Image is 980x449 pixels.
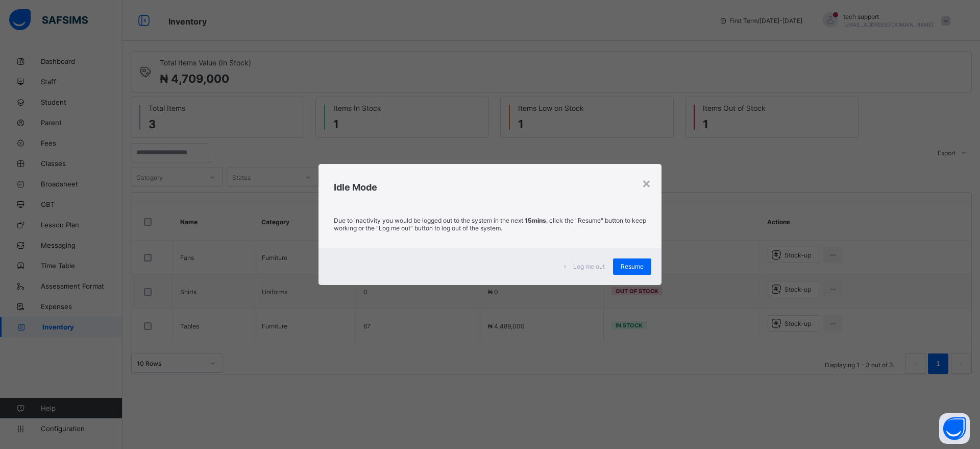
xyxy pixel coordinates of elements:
[642,174,651,192] div: ×
[525,217,546,224] strong: 15mins
[621,263,644,270] span: Resume
[334,217,646,232] p: Due to inactivity you would be logged out to the system in the next , click the "Resume" button t...
[334,182,646,193] h2: Idle Mode
[939,413,970,444] button: Open asap
[573,263,605,270] span: Log me out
